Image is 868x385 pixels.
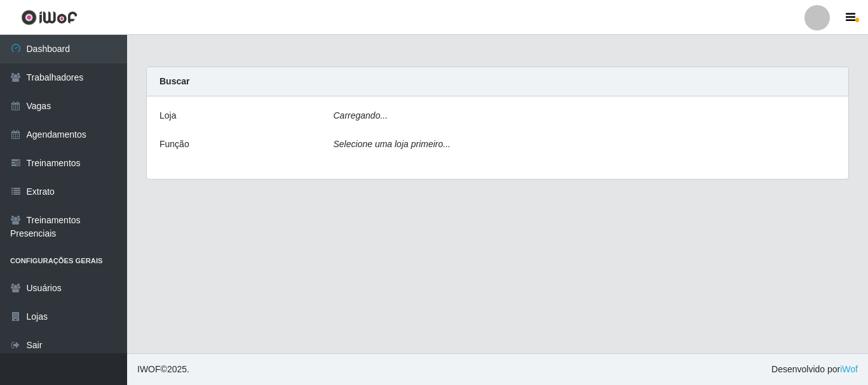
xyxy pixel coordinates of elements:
label: Loja [159,109,176,122]
span: Desenvolvido por [771,363,858,376]
i: Carregando... [334,110,388,121]
span: IWOF [137,364,161,374]
strong: Buscar [159,76,189,86]
label: Função [159,138,189,151]
span: © 2025 . [137,363,189,376]
a: iWof [840,364,858,374]
i: Selecione uma loja primeiro... [334,139,451,149]
img: CoreUI Logo [21,10,78,25]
